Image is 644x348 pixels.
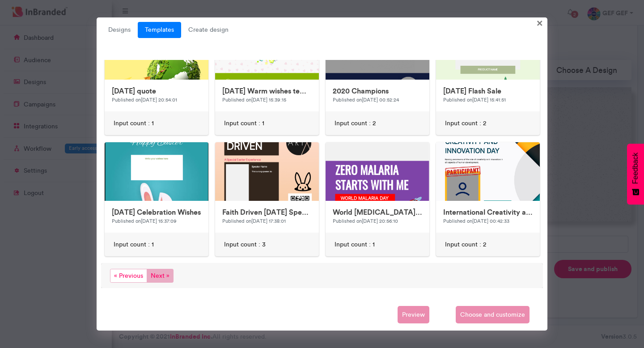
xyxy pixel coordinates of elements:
h6: World [MEDICAL_DATA] day [333,208,422,216]
span: « Previous [110,269,147,283]
button: Feedback - Show survey [627,144,644,204]
span: × [537,16,543,30]
span: Input count : 2 [445,119,486,128]
span: Feedback [631,153,640,184]
small: Published on [DATE] 20:56:10 [333,218,398,224]
small: Published on [DATE] 15:37:09 [112,218,177,224]
h6: [DATE] quote [112,87,201,95]
small: Published on [DATE] 17:38:01 [222,218,286,224]
h6: [DATE] Celebration Wishes [112,208,201,216]
h6: International Creativity and Innovation Day [443,208,533,216]
span: Input count : 1 [335,240,375,249]
a: Templates [138,22,181,38]
a: Designs [101,22,138,38]
h6: 2020 Champions [333,87,422,95]
h6: Faith Driven [DATE] Speaker badge [222,208,312,216]
small: Published on [DATE] 00:42:33 [443,218,509,224]
small: Published on [DATE] 20:54:01 [112,97,177,103]
span: Input count : 1 [224,119,264,128]
span: Input count : 1 [114,119,154,128]
small: Published on [DATE] 15:41:51 [443,97,506,103]
small: Published on [DATE] 15:39:15 [222,97,286,103]
span: Input count : 3 [224,240,266,249]
h6: [DATE] Warm wishes template [222,87,312,95]
span: Next » [147,269,174,283]
h6: [DATE] Flash Sale [443,87,533,95]
span: Input count : 2 [445,240,486,249]
span: Input count : 1 [114,240,154,249]
span: Create design [181,22,236,38]
span: Input count : 2 [335,119,376,128]
small: Published on [DATE] 00:52:24 [333,97,399,103]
